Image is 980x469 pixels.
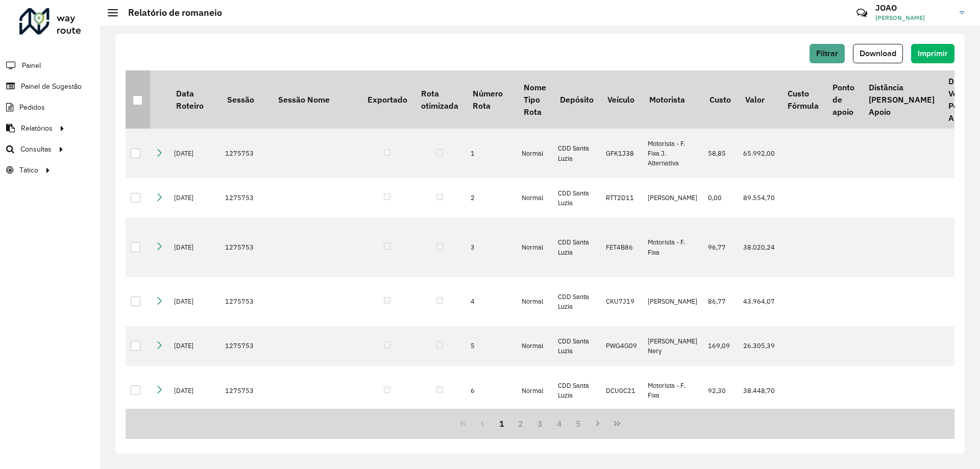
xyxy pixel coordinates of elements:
[22,60,41,71] span: Painel
[465,129,517,178] td: 1
[643,277,703,327] td: [PERSON_NAME]
[703,70,738,129] th: Custo
[553,277,600,327] td: CDD Santa Luzia
[220,277,271,327] td: 1275753
[19,165,38,176] span: Tático
[601,129,643,178] td: GFK1J38
[220,366,271,415] td: 1275753
[517,70,553,129] th: Nome Tipo Rota
[601,218,643,277] td: FET4B86
[853,44,903,63] button: Download
[21,123,53,134] span: Relatórios
[465,366,517,415] td: 6
[875,3,952,13] h3: JOAO
[465,218,517,277] td: 3
[517,277,553,327] td: Normal
[553,218,600,277] td: CDD Santa Luzia
[643,218,703,277] td: Motorista - F. Fixa
[643,366,703,415] td: Motorista - F. Fixa
[703,218,738,277] td: 96,77
[703,178,738,218] td: 0,00
[875,13,952,22] span: [PERSON_NAME]
[862,70,941,129] th: Distância [PERSON_NAME] Apoio
[918,49,948,58] span: Imprimir
[220,218,271,277] td: 1275753
[738,218,780,277] td: 38.020,24
[860,49,896,58] span: Download
[738,70,780,129] th: Valor
[738,129,780,178] td: 65.992,00
[738,277,780,327] td: 43.964,07
[780,70,825,129] th: Custo Fórmula
[271,70,360,129] th: Sessão Nome
[169,129,220,178] td: [DATE]
[530,414,550,433] button: 3
[643,70,703,129] th: Motorista
[825,70,861,129] th: Ponto de apoio
[738,178,780,218] td: 89.554,70
[810,44,845,63] button: Filtrar
[703,277,738,327] td: 86,77
[911,44,954,63] button: Imprimir
[360,70,414,129] th: Exportado
[511,414,530,433] button: 2
[220,129,271,178] td: 1275753
[169,277,220,327] td: [DATE]
[643,326,703,366] td: [PERSON_NAME] Nery
[21,81,82,92] span: Painel de Sugestão
[517,326,553,366] td: Normal
[169,178,220,218] td: [DATE]
[703,366,738,415] td: 92,30
[643,129,703,178] td: Motorista - F. Fixa J. Alternativa
[643,178,703,218] td: [PERSON_NAME]
[414,70,465,129] th: Rota otimizada
[169,326,220,366] td: [DATE]
[465,277,517,327] td: 4
[220,326,271,366] td: 1275753
[517,178,553,218] td: Normal
[20,144,52,155] span: Consultas
[738,326,780,366] td: 26.305,39
[550,414,569,433] button: 4
[169,218,220,277] td: [DATE]
[517,366,553,415] td: Normal
[553,70,600,129] th: Depósito
[220,70,271,129] th: Sessão
[816,49,838,58] span: Filtrar
[601,70,643,129] th: Veículo
[19,102,45,113] span: Pedidos
[517,218,553,277] td: Normal
[169,366,220,415] td: [DATE]
[517,129,553,178] td: Normal
[553,178,600,218] td: CDD Santa Luzia
[553,326,600,366] td: CDD Santa Luzia
[553,129,600,178] td: CDD Santa Luzia
[851,2,873,24] a: Contato Rápido
[703,129,738,178] td: 58,85
[601,178,643,218] td: RTT2D11
[465,326,517,366] td: 5
[601,366,643,415] td: DCU0C21
[569,414,589,433] button: 5
[588,414,607,433] button: Next Page
[738,366,780,415] td: 38.448,70
[492,414,511,433] button: 1
[601,277,643,327] td: CKU7J19
[169,70,220,129] th: Data Roteiro
[703,326,738,366] td: 169,09
[607,414,627,433] button: Last Page
[601,326,643,366] td: PWG4G09
[220,178,271,218] td: 1275753
[553,366,600,415] td: CDD Santa Luzia
[465,178,517,218] td: 2
[118,7,222,18] h2: Relatório de romaneio
[465,70,517,129] th: Número Rota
